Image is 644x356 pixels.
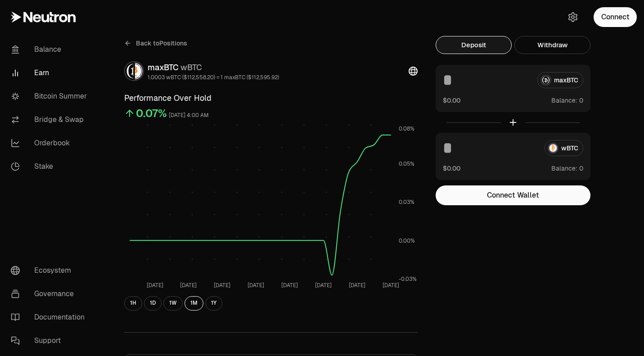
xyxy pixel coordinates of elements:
[124,92,418,104] h3: Performance Over Hold
[551,96,577,105] span: Balance:
[4,259,97,282] a: Ecosystem
[399,237,415,244] tspan: 0.00%
[185,296,203,311] button: 1M
[4,38,97,61] a: Balance
[443,163,460,173] button: $0.00
[443,95,460,105] button: $0.00
[180,62,202,72] span: wBTC
[399,125,414,132] tspan: 0.08%
[382,282,399,289] tspan: [DATE]
[148,61,279,74] div: maxBTC
[136,39,187,48] span: Back to Positions
[163,296,183,311] button: 1W
[124,36,187,50] a: Back toPositions
[4,155,97,178] a: Stake
[436,36,512,54] button: Deposit
[281,282,298,289] tspan: [DATE]
[4,329,97,352] a: Support
[348,282,365,289] tspan: [DATE]
[135,62,143,80] img: wBTC Logo
[315,282,332,289] tspan: [DATE]
[125,62,133,80] img: maxBTC Logo
[248,282,264,289] tspan: [DATE]
[514,36,590,54] button: Withdraw
[436,185,590,205] button: Connect Wallet
[4,85,97,108] a: Bitcoin Summer
[205,296,222,311] button: 1Y
[551,164,577,173] span: Balance:
[4,131,97,155] a: Orderbook
[399,160,414,167] tspan: 0.05%
[4,282,97,306] a: Governance
[4,61,97,85] a: Earn
[169,110,209,121] div: [DATE] 4:00 AM
[144,296,162,311] button: 1D
[4,306,97,329] a: Documentation
[399,275,417,283] tspan: -0.03%
[146,282,163,289] tspan: [DATE]
[594,7,637,27] button: Connect
[399,198,414,206] tspan: 0.03%
[136,106,167,121] div: 0.07%
[4,108,97,131] a: Bridge & Swap
[214,282,230,289] tspan: [DATE]
[148,74,279,81] div: 1.0003 wBTC ($112,558.20) = 1 maxBTC ($112,595.92)
[180,282,197,289] tspan: [DATE]
[124,296,142,311] button: 1H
